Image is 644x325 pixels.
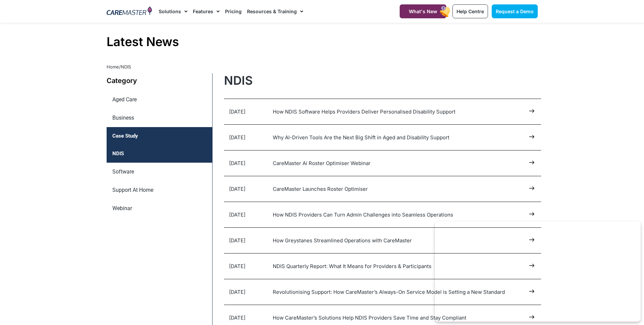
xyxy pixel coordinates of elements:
time: [DATE] [229,314,245,321]
iframe: Popup CTA [435,221,641,322]
h1: NDIS [224,73,541,87]
span: Request a Demo [496,8,534,14]
a: Case Study [107,127,213,145]
a: Request a Demo [492,4,538,18]
a: How CareMaster’s Solutions Help NDIS Providers Save Time and Stay Compliant [273,314,466,321]
time: [DATE] [229,289,245,295]
time: [DATE] [229,186,245,192]
h2: Category [107,77,213,85]
a: Webinar [107,199,213,218]
a: What's New [400,4,446,18]
a: Aged Care [107,90,213,109]
a: CareMaster Ai Roster Optimiser Webinar [273,160,371,166]
time: [DATE] [229,160,245,166]
a: Help Centre [452,4,488,18]
span: NDIS [121,64,131,69]
time: [DATE] [229,134,245,141]
a: Software [107,163,213,181]
time: [DATE] [229,263,245,269]
time: [DATE] [229,237,245,244]
a: How Greystanes Streamlined Operations with CareMaster [273,237,412,244]
time: [DATE] [229,211,245,218]
a: CareMaster Launches Roster Optimiser [273,186,368,192]
span: / [107,64,131,69]
h1: Latest News [107,35,538,49]
a: How NDIS Providers Can Turn Admin Challenges into Seamless Operations [273,211,453,218]
time: [DATE] [229,108,245,115]
a: NDIS Quarterly Report: What It Means for Providers & Participants [273,263,431,269]
a: Revolutionising Support: How CareMaster’s Always-On Service Model is Setting a New Standard [273,289,505,295]
a: Why AI-Driven Tools Are the Next Big Shift in Aged and Disability Support [273,134,449,141]
span: What's New [409,8,437,14]
a: Business [107,109,213,127]
a: Support At Home [107,181,213,199]
a: NDIS [107,145,213,163]
a: How NDIS Software Helps Providers Deliver Personalised Disability Support [273,108,456,115]
span: Help Centre [457,8,484,14]
a: Home [107,64,119,69]
img: CareMaster Logo [107,6,152,17]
